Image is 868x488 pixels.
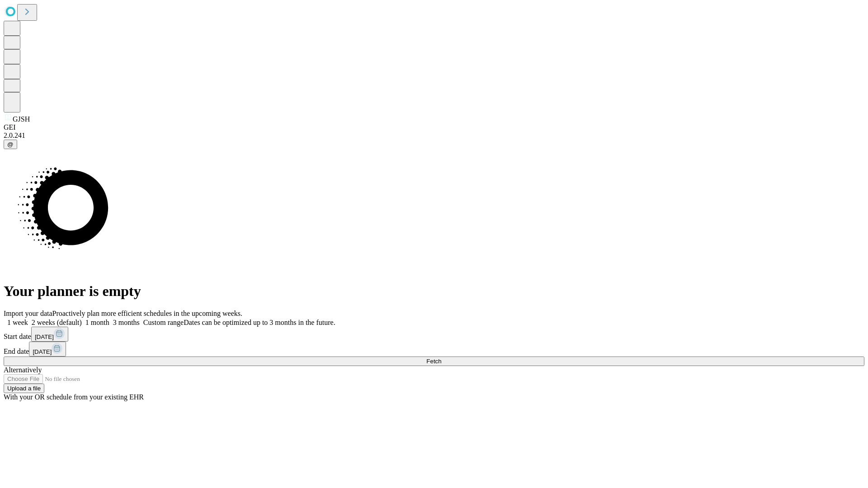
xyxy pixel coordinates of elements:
div: Start date [4,327,864,342]
span: 3 months [113,319,140,326]
span: With your OR schedule from your existing EHR [4,393,144,401]
div: End date [4,342,864,357]
span: Fetch [426,358,441,365]
span: [DATE] [35,333,54,340]
button: @ [4,140,17,149]
span: Proactively plan more efficient schedules in the upcoming weeks. [52,310,242,317]
span: Alternatively [4,366,42,374]
span: 1 month [85,319,109,326]
span: @ [7,141,14,148]
span: Dates can be optimized up to 3 months in the future. [184,319,335,326]
span: Import your data [4,310,52,317]
span: [DATE] [33,348,52,355]
button: Fetch [4,357,864,366]
h1: Your planner is empty [4,283,864,300]
div: 2.0.241 [4,131,864,140]
button: Upload a file [4,384,44,393]
button: [DATE] [31,327,68,342]
span: 2 weeks (default) [32,319,82,326]
button: [DATE] [29,342,66,357]
span: GJSH [13,115,30,123]
span: 1 week [7,319,28,326]
span: Custom range [143,319,184,326]
div: GEI [4,123,864,131]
